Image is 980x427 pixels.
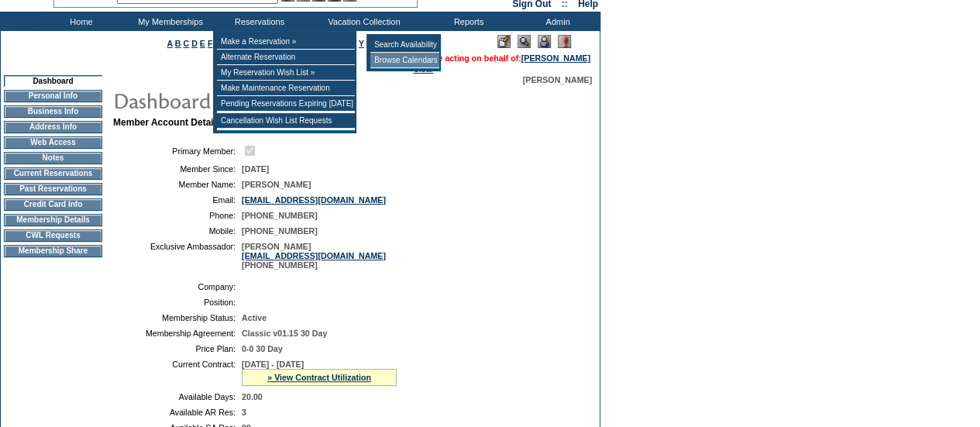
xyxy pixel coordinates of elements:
td: Alternate Reservation [217,50,355,65]
span: [PERSON_NAME] [242,180,311,189]
td: Available Days: [119,392,236,401]
td: Home [35,12,124,31]
img: View Mode [518,35,531,48]
td: Position: [119,298,236,307]
td: Member Name: [119,180,236,189]
td: My Memberships [124,12,213,31]
span: Classic v01.15 30 Day [242,329,327,338]
td: Reports [422,12,511,31]
span: 0-0 30 Day [242,344,283,353]
td: Mobile: [119,226,236,236]
img: Edit Mode [497,35,511,48]
td: Phone: [119,211,236,220]
span: 20.00 [242,392,263,401]
a: [EMAIL_ADDRESS][DOMAIN_NAME] [242,195,386,205]
b: Member Account Details [113,117,222,128]
a: » View Contract Utilization [267,373,371,382]
td: Dashboard [4,75,102,87]
td: Membership Details [4,214,102,226]
td: Make Maintenance Reservation [217,81,355,96]
td: Cancellation Wish List Requests [217,113,355,129]
img: pgTtlDashboard.gif [112,84,422,115]
td: My Reservation Wish List » [217,65,355,81]
a: E [200,39,205,48]
td: Credit Card Info [4,198,102,211]
td: Membership Status: [119,313,236,322]
span: [PHONE_NUMBER] [242,211,318,220]
td: Notes [4,152,102,164]
td: Web Access [4,136,102,149]
span: [PERSON_NAME] [523,75,592,84]
span: [DATE] - [DATE] [242,360,304,369]
td: Address Info [4,121,102,133]
a: F [208,39,213,48]
td: Past Reservations [4,183,102,195]
td: Reservations [213,12,302,31]
td: Current Contract: [119,360,236,386]
td: Membership Agreement: [119,329,236,338]
td: Price Plan: [119,344,236,353]
a: D [191,39,198,48]
a: Y [359,39,364,48]
td: Company: [119,282,236,291]
a: A [167,39,173,48]
td: Membership Share [4,245,102,257]
td: Search Availability [370,37,439,53]
span: You are acting on behalf of: [413,53,590,63]
td: Primary Member: [119,143,236,158]
img: Log Concern/Member Elevation [558,35,571,48]
td: Browse Calendars [370,53,439,68]
td: Pending Reservations Expiring [DATE] [217,96,355,112]
td: Business Info [4,105,102,118]
td: Admin [511,12,600,31]
a: [PERSON_NAME] [521,53,590,63]
td: Vacation Collection [302,12,422,31]
td: Exclusive Ambassador: [119,242,236,270]
td: Email: [119,195,236,205]
span: 3 [242,408,246,417]
a: C [183,39,189,48]
img: Impersonate [538,35,551,48]
a: [EMAIL_ADDRESS][DOMAIN_NAME] [242,251,386,260]
td: Member Since: [119,164,236,174]
td: CWL Requests [4,229,102,242]
td: Personal Info [4,90,102,102]
td: Available AR Res: [119,408,236,417]
td: Make a Reservation » [217,34,355,50]
td: Current Reservations [4,167,102,180]
span: Active [242,313,266,322]
a: B [175,39,181,48]
span: [DATE] [242,164,269,174]
span: [PHONE_NUMBER] [242,226,318,236]
span: [PERSON_NAME] [PHONE_NUMBER] [242,242,386,270]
